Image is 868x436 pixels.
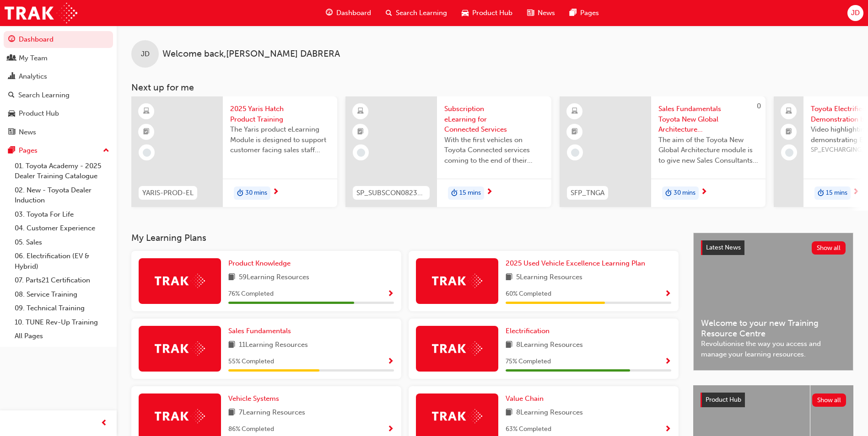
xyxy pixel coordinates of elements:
a: 04. Customer Experience [11,221,113,235]
img: Trak [5,3,77,23]
button: Show Progress [664,356,671,367]
a: 05. Sales [11,235,113,250]
span: 2025 Yaris Hatch Product Training [230,104,330,124]
a: YARIS-PROD-EL2025 Yaris Hatch Product TrainingThe Yaris product eLearning Module is designed to s... [131,96,337,207]
span: 30 mins [245,188,267,198]
span: next-icon [701,188,707,197]
a: 07. Parts21 Certification [11,273,113,287]
div: Analytics [19,71,47,82]
span: 55 % Completed [228,356,274,367]
span: Product Hub [472,8,512,18]
span: 7 Learning Resources [239,407,305,419]
a: guage-iconDashboard [318,4,378,22]
span: Show Progress [387,290,394,298]
span: 76 % Completed [228,289,274,299]
span: Latest News [706,244,741,251]
span: booktick-icon [143,126,150,138]
span: up-icon [103,145,109,157]
span: book-icon [506,272,512,283]
div: News [19,127,36,138]
span: Show Progress [664,358,671,366]
button: Show Progress [387,356,394,367]
span: Subscription eLearning for Connected Services [444,104,544,135]
div: Search Learning [18,90,70,101]
span: book-icon [228,407,235,419]
span: Vehicle Systems [228,394,279,403]
button: Show all [812,393,846,407]
span: guage-icon [326,7,333,19]
span: car-icon [8,110,15,118]
span: search-icon [386,7,392,19]
button: Pages [4,142,113,159]
span: guage-icon [8,36,15,44]
img: Trak [432,274,482,288]
a: Sales Fundamentals [228,326,295,336]
a: car-iconProduct Hub [454,4,520,22]
span: JD [141,49,150,59]
span: Sales Fundamentals [228,327,291,335]
span: next-icon [852,188,859,197]
span: 11 Learning Resources [239,340,308,351]
a: Vehicle Systems [228,393,283,404]
a: Product Knowledge [228,258,294,269]
a: 06. Electrification (EV & Hybrid) [11,249,113,273]
span: 63 % Completed [506,424,551,435]
span: 8 Learning Resources [516,407,583,419]
span: learningResourceType_ELEARNING-icon [143,106,150,117]
h3: My Learning Plans [131,233,679,243]
span: news-icon [8,128,15,137]
span: SFP_TNGA [571,188,604,198]
span: learningRecordVerb_NONE-icon [571,149,579,157]
span: news-icon [527,7,534,19]
span: YARIS-PROD-EL [142,188,194,198]
span: 60 % Completed [506,289,551,299]
img: Trak [432,341,482,356]
img: Trak [155,341,205,356]
span: Search Learning [396,8,447,18]
span: Dashboard [336,8,371,18]
a: Latest NewsShow all [701,240,846,255]
a: 09. Technical Training [11,301,113,315]
span: 15 mins [459,188,481,198]
a: Electrification [506,326,553,336]
span: 75 % Completed [506,356,551,367]
span: Electrification [506,327,550,335]
span: learningResourceType_ELEARNING-icon [571,106,578,117]
span: chart-icon [8,73,15,81]
span: Sales Fundamentals Toyota New Global Architecture eLearning Module [658,104,758,135]
a: pages-iconPages [562,4,606,22]
span: duration-icon [818,187,824,199]
span: pages-icon [570,7,577,19]
span: 15 mins [826,188,847,198]
span: learningResourceType_ELEARNING-icon [357,106,364,117]
span: 30 mins [674,188,695,198]
iframe: Intercom live chat [837,405,859,427]
span: SP_SUBSCON0823_EL [356,188,426,198]
span: book-icon [506,340,512,351]
button: Show Progress [664,288,671,300]
span: Show Progress [387,425,394,434]
a: Analytics [4,68,113,85]
span: Show Progress [664,425,671,434]
span: duration-icon [237,187,243,199]
div: My Team [19,53,48,64]
span: pages-icon [8,147,15,155]
div: Pages [19,145,38,156]
a: 02. New - Toyota Dealer Induction [11,183,113,207]
span: The Yaris product eLearning Module is designed to support customer facing sales staff with introd... [230,124,330,155]
button: JD [847,5,863,21]
button: Show Progress [387,288,394,300]
a: 03. Toyota For Life [11,207,113,222]
span: 86 % Completed [228,424,274,435]
span: 5 Learning Resources [516,272,582,283]
span: News [538,8,555,18]
span: prev-icon [101,418,108,429]
span: next-icon [272,188,279,197]
span: search-icon [8,91,15,100]
span: Product Hub [706,396,741,404]
span: book-icon [506,407,512,419]
span: 0 [757,102,761,110]
span: learningRecordVerb_NONE-icon [143,149,151,157]
span: learningRecordVerb_NONE-icon [357,149,365,157]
